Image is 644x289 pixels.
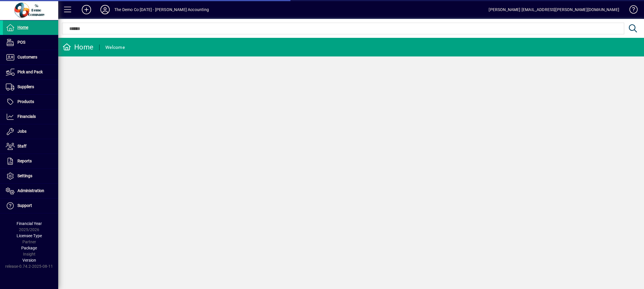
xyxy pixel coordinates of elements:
span: Home [17,25,28,30]
a: Customers [3,50,58,65]
span: Financial Year [17,221,42,226]
span: Suppliers [17,84,34,89]
span: Financials [17,114,36,119]
span: POS [17,40,25,45]
a: Jobs [3,124,58,139]
span: Staff [17,144,26,148]
span: Package [21,246,37,250]
a: Products [3,95,58,109]
a: Suppliers [3,80,58,94]
a: Staff [3,139,58,154]
button: Profile [96,4,114,15]
span: Pick and Pack [17,70,43,74]
div: The Demo Co [DATE] - [PERSON_NAME] Accounting [114,5,209,14]
span: Support [17,203,32,208]
a: Reports [3,154,58,169]
span: Products [17,99,34,104]
a: POS [3,35,58,50]
a: Knowledge Base [625,1,637,20]
button: Add [77,4,96,15]
span: Jobs [17,129,26,134]
div: Welcome [105,43,125,52]
span: Settings [17,173,32,178]
div: [PERSON_NAME] [EMAIL_ADDRESS][PERSON_NAME][DOMAIN_NAME] [489,5,619,14]
a: Financials [3,109,58,124]
a: Pick and Pack [3,65,58,79]
a: Administration [3,184,58,198]
span: Customers [17,55,37,59]
span: Reports [17,159,32,163]
a: Support [3,198,58,213]
div: Home [63,42,93,52]
a: Settings [3,169,58,183]
span: Version [22,258,36,263]
span: Licensee Type [17,233,42,238]
span: Administration [17,188,44,193]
